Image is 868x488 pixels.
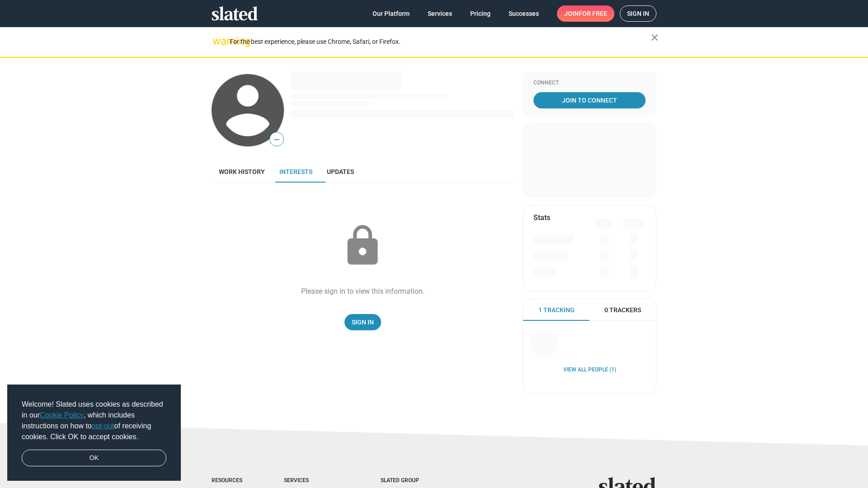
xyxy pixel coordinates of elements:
span: Pricing [470,5,491,22]
mat-card-title: Stats [533,213,550,222]
div: Services [284,477,344,484]
div: Slated Group [381,477,442,484]
mat-icon: warning [212,36,223,47]
div: Resources [212,477,248,484]
span: 1 Tracking [538,306,575,314]
a: dismiss cookie message [22,450,166,467]
a: Cookie Policy [40,411,84,419]
a: Work history [212,161,272,183]
span: Successes [509,5,539,22]
a: View all People (1) [563,366,616,374]
div: Please sign in to view this information. [301,286,425,296]
span: Updates [327,168,354,175]
a: Pricing [463,5,498,22]
span: Our Platform [373,5,410,22]
span: Join To Connect [535,92,644,108]
mat-icon: lock [340,223,385,268]
mat-icon: close [649,32,660,43]
span: Sign In [352,314,374,330]
div: Connect [533,80,646,87]
a: Sign In [344,314,381,330]
a: Updates [320,161,361,183]
a: Services [420,5,459,22]
a: Our Platform [365,5,417,22]
a: opt-out [92,422,114,430]
a: Interests [272,161,320,183]
div: cookieconsent [7,385,181,481]
a: Join To Connect [533,92,646,108]
span: 0 Trackers [604,306,641,314]
span: — [270,134,283,145]
a: Successes [501,5,546,22]
span: Join [564,5,607,22]
span: Welcome! Slated uses cookies as described in our , which includes instructions on how to of recei... [22,399,166,442]
a: Sign in [620,5,656,22]
span: Services [428,5,452,22]
span: Interests [279,168,312,175]
span: Work history [219,168,265,175]
a: Joinfor free [557,5,614,22]
span: Sign in [627,6,649,21]
span: for free [579,5,607,22]
div: For the best experience, please use Chrome, Safari, or Firefox. [230,36,651,48]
